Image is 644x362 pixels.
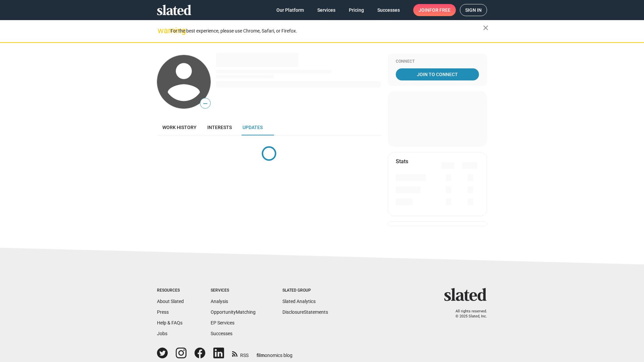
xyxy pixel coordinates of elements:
p: All rights reserved. © 2025 Slated, Inc. [448,309,487,319]
span: Join To Connect [397,68,478,80]
span: Updates [243,125,263,130]
a: Press [157,309,169,315]
a: Sign in [460,4,487,16]
div: Services [211,288,256,293]
a: Services [312,4,341,16]
a: Help & FAQs [157,320,182,325]
a: Joinfor free [413,4,456,16]
a: Jobs [157,331,167,336]
span: film [257,353,265,358]
a: Successes [372,4,405,16]
div: For the best experience, please use Chrome, Safari, or Firefox. [170,26,483,36]
span: — [200,99,210,108]
span: Join [419,4,450,16]
div: Connect [396,59,479,64]
a: DisclosureStatements [282,309,328,315]
span: Successes [377,4,400,16]
a: About Slated [157,299,184,304]
mat-icon: warning [158,26,166,35]
span: Interests [207,125,232,130]
span: Work history [162,125,197,130]
a: Pricing [343,4,369,16]
a: OpportunityMatching [211,309,256,315]
span: Sign in [465,4,482,16]
span: for free [429,4,450,16]
a: Work history [157,119,202,135]
div: Slated Group [282,288,328,293]
a: Interests [202,119,237,135]
a: Successes [211,331,232,336]
div: Resources [157,288,184,293]
a: EP Services [211,320,234,325]
a: filmonomics blog [257,347,292,359]
span: Services [317,4,335,16]
mat-icon: close [482,24,490,32]
a: Join To Connect [396,68,479,80]
a: Updates [237,119,268,135]
span: Pricing [349,4,364,16]
a: Our Platform [271,4,309,16]
span: Our Platform [276,4,304,16]
a: Analysis [211,299,228,304]
a: Slated Analytics [282,299,316,304]
a: RSS [232,348,249,359]
mat-card-title: Stats [396,158,408,165]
